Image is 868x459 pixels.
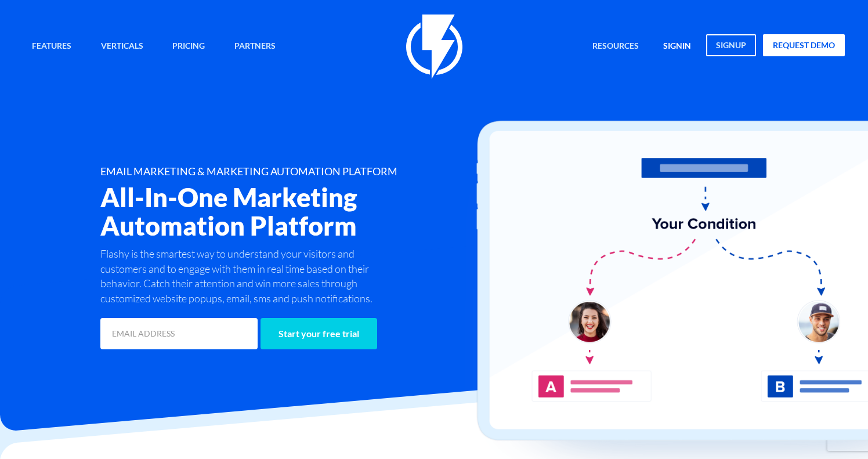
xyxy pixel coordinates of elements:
input: Start your free trial [261,318,377,349]
a: Verticals [92,34,152,59]
input: EMAIL ADDRESS [100,318,258,349]
a: signup [706,34,756,56]
a: Partners [226,34,284,59]
a: Features [23,34,80,59]
a: Pricing [164,34,214,59]
a: request demo [763,34,845,56]
a: Resources [584,34,648,59]
p: Flashy is the smartest way to understand your visitors and customers and to engage with them in r... [100,247,391,306]
h1: EMAIL MARKETING & MARKETING AUTOMATION PLATFORM [100,166,494,178]
h2: All-In-One Marketing Automation Platform [100,183,494,241]
a: signin [654,34,700,59]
